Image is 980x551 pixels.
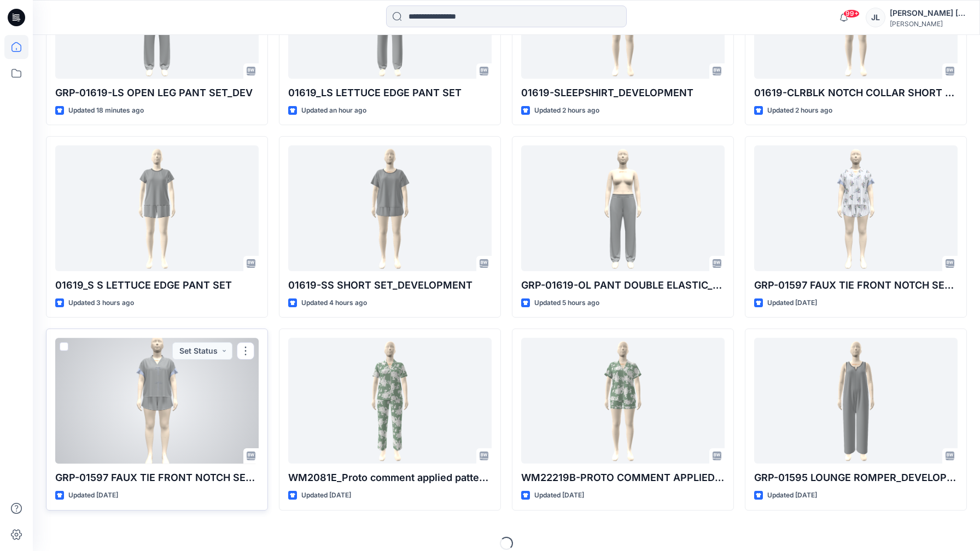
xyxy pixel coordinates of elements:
a: GRP-01597 FAUX TIE FRONT NOTCH SET_DEV_REV5 [55,338,259,464]
p: 01619-CLRBLK NOTCH COLLAR SHORT SET_DEVELOPMENT [754,85,958,101]
p: Updated 5 hours ago [534,297,599,309]
div: [PERSON_NAME] [PERSON_NAME] [890,7,966,20]
p: Updated [DATE] [767,297,817,309]
p: Updated [DATE] [534,490,584,501]
a: 01619-SS SHORT SET_DEVELOPMENT [288,145,492,271]
p: Updated [DATE] [301,490,351,501]
a: GRP-01619-OL PANT DOUBLE ELASTIC_DEV [521,145,725,271]
p: Updated 2 hours ago [534,105,599,116]
p: 01619-SS SHORT SET_DEVELOPMENT [288,278,492,293]
a: GRP-01597 FAUX TIE FRONT NOTCH SET_COLORWAY_REV5 [754,145,958,271]
span: 99+ [843,9,860,18]
p: GRP-01597 FAUX TIE FRONT NOTCH SET_DEV_REV5 [55,470,259,485]
a: WM2081E_Proto comment applied pattern_Colorway_REV8 [288,338,492,464]
p: Updated 2 hours ago [767,105,832,116]
div: [PERSON_NAME] [890,20,966,28]
a: WM22219B-PROTO COMMENT APPLIED PATTERN_COLORWAY_REV8 [521,338,725,464]
p: 01619_LS LETTUCE EDGE PANT SET [288,85,492,101]
p: GRP-01595 LOUNGE ROMPER_DEVELOPMENT [754,470,958,485]
p: Updated 3 hours ago [68,297,134,309]
div: JL [866,8,885,27]
p: Updated 4 hours ago [301,297,367,309]
p: GRP-01597 FAUX TIE FRONT NOTCH SET_COLORWAY_REV5 [754,278,958,293]
p: GRP-01619-OL PANT DOUBLE ELASTIC_DEV [521,278,725,293]
p: GRP-01619-LS OPEN LEG PANT SET_DEV [55,85,259,101]
p: 01619-SLEEPSHIRT_DEVELOPMENT [521,85,725,101]
p: 01619_S S LETTUCE EDGE PANT SET [55,278,259,293]
a: 01619_S S LETTUCE EDGE PANT SET [55,145,259,271]
p: WM22219B-PROTO COMMENT APPLIED PATTERN_COLORWAY_REV8 [521,470,725,485]
p: Updated [DATE] [68,490,118,501]
p: Updated 18 minutes ago [68,105,144,116]
p: Updated an hour ago [301,105,366,116]
a: GRP-01595 LOUNGE ROMPER_DEVELOPMENT [754,338,958,464]
p: Updated [DATE] [767,490,817,501]
p: WM2081E_Proto comment applied pattern_Colorway_REV8 [288,470,492,485]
